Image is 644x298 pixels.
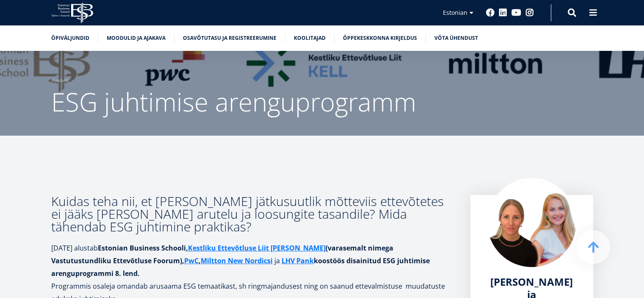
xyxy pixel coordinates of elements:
a: Õpiväljundid [51,34,89,42]
a: Facebook [486,8,495,17]
img: Kristiina Esop ja Merili Vares foto [487,178,576,267]
a: Kestliku Ettevõtluse Liit [PERSON_NAME] [188,242,326,254]
a: Võta ühendust [434,34,478,42]
a: Osavõtutasu ja registreerumine [183,34,276,42]
span: ESG juhtimise arenguprogramm [51,84,416,119]
a: PwC [184,254,199,267]
strong: , , [182,256,274,265]
a: Instagram [525,8,534,17]
h3: Kuidas teha nii, et [PERSON_NAME] jätkusuutlik mõtteviis ettevõtetes ei jääks [PERSON_NAME] arute... [51,195,453,233]
a: Koolitajad [294,34,326,42]
a: Linkedin [499,8,507,17]
a: Avaleht [51,76,69,85]
p: [DATE] alustab ja [51,242,453,280]
a: Youtube [511,8,521,17]
a: Moodulid ja ajakava [107,34,166,42]
a: Õppekeskkonna kirjeldus [343,34,417,42]
strong: Estonian Business Schooli, (varasemalt nimega Vastutustundliku Ettevõtluse Foorum) [51,243,393,265]
a: Miltton New Nordicsi [201,254,273,267]
a: LHV Pank [282,254,314,267]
